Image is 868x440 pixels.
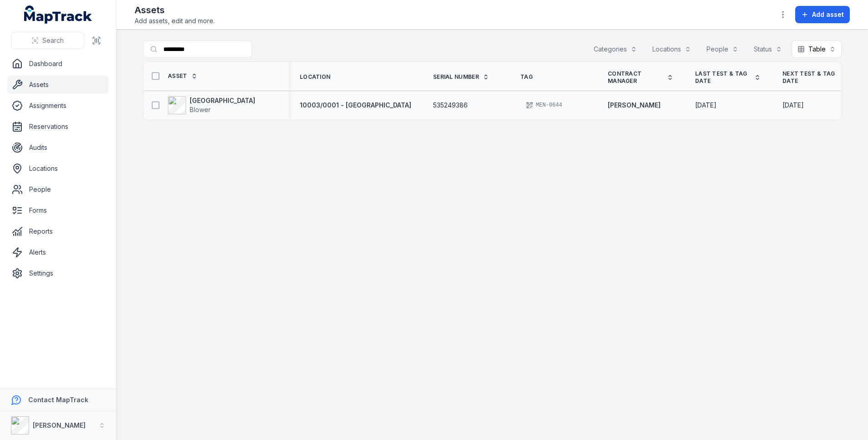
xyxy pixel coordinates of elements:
[433,73,489,81] a: Serial Number
[792,41,842,58] button: Table
[7,222,109,240] a: Reports
[300,73,330,81] span: Location
[748,41,788,58] button: Status
[168,72,197,80] a: Asset
[812,10,844,19] span: Add asset
[520,73,533,81] span: Tag
[190,96,255,105] strong: [GEOGRAPHIC_DATA]
[24,5,92,24] a: MapTrack
[33,421,86,429] strong: [PERSON_NAME]
[695,101,717,110] time: 7/31/2025, 12:00:00 AM
[28,396,88,404] strong: Contact MapTrack
[7,97,109,115] a: Assignments
[135,16,215,26] span: Add assets, edit and more.
[646,41,697,58] button: Locations
[7,118,109,136] a: Reservations
[433,73,479,81] span: Serial Number
[11,32,84,49] button: Search
[7,243,109,261] a: Alerts
[433,101,468,110] span: 535249386
[608,70,673,85] a: Contract Manager
[7,159,109,178] a: Locations
[695,70,751,85] span: Last Test & Tag Date
[608,101,661,110] a: [PERSON_NAME]
[782,101,804,109] span: [DATE]
[168,96,255,114] a: [GEOGRAPHIC_DATA]Blower
[300,101,411,109] span: 10003/0001 - [GEOGRAPHIC_DATA]
[7,55,109,73] a: Dashboard
[782,101,804,110] time: 1/31/2026, 12:00:00 AM
[168,72,187,80] span: Asset
[7,138,109,157] a: Audits
[695,70,761,85] a: Last Test & Tag Date
[588,41,643,58] button: Categories
[42,36,64,45] span: Search
[7,264,109,282] a: Settings
[7,76,109,94] a: Assets
[795,6,850,23] button: Add asset
[190,106,211,113] span: Blower
[7,201,109,220] a: Forms
[7,180,109,199] a: People
[135,4,215,16] h2: Assets
[608,70,663,85] span: Contract Manager
[782,70,848,85] a: Next test & tag date
[520,99,568,112] div: MEN-0644
[701,41,744,58] button: People
[300,101,411,110] a: 10003/0001 - [GEOGRAPHIC_DATA]
[782,70,838,85] span: Next test & tag date
[695,101,717,109] span: [DATE]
